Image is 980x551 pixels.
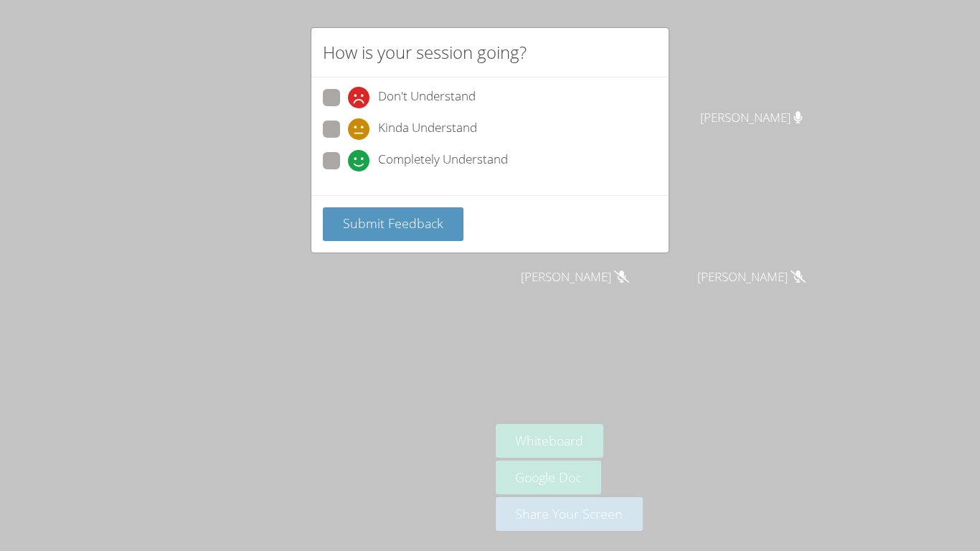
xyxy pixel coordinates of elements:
span: Kinda Understand [378,118,477,140]
button: Submit Feedback [323,207,463,241]
span: Submit Feedback [343,215,443,232]
span: Don't Understand [378,87,476,108]
h2: How is your session going? [323,39,527,65]
span: Completely Understand [378,150,508,171]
